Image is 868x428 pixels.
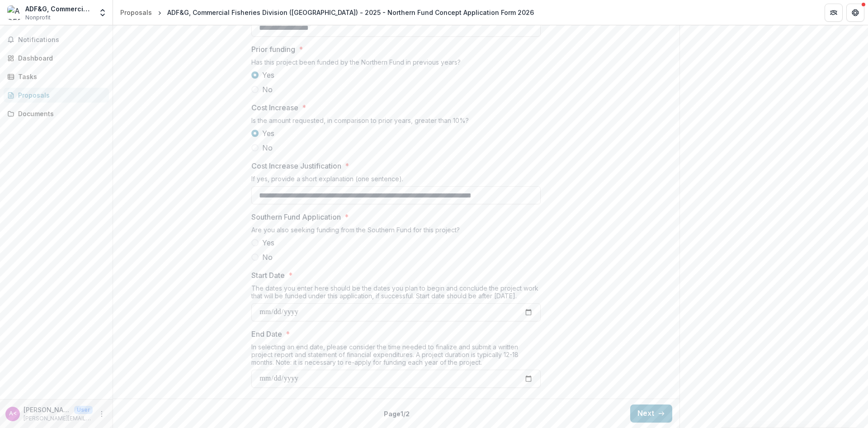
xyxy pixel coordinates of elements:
[96,409,107,419] button: More
[251,44,295,55] p: Prior funding
[251,175,541,186] div: If yes, provide a short explanation (one sentence).
[7,5,22,20] img: ADF&G, Commercial Fisheries Division (Juneau)
[262,70,274,80] span: Yes
[4,88,109,103] a: Proposals
[251,343,541,370] div: In selecting an end date, please consider the time needed to finalize and submit a written projec...
[825,4,843,22] button: Partners
[262,142,273,153] span: No
[117,6,538,19] nav: breadcrumb
[630,404,672,423] button: Next
[384,409,410,419] p: Page 1 / 2
[846,4,864,22] button: Get Help
[262,84,273,95] span: No
[262,237,274,248] span: Yes
[18,72,102,81] div: Tasks
[25,14,51,22] span: Nonprofit
[74,406,93,414] p: User
[4,106,109,121] a: Documents
[9,411,17,417] div: Anne Reynolds-Manney <anne.reynolds-manney@alaska.gov>
[4,51,109,66] a: Dashboard
[251,226,541,237] div: Are you also seeking funding from the Southern Fund for this project?
[251,160,341,171] p: Cost Increase Justification
[251,329,282,339] p: End Date
[24,405,71,414] p: [PERSON_NAME] <[PERSON_NAME][EMAIL_ADDRESS][PERSON_NAME][US_STATE][DOMAIN_NAME]>
[24,414,93,423] p: [PERSON_NAME][EMAIL_ADDRESS][PERSON_NAME][US_STATE][DOMAIN_NAME]
[262,252,273,263] span: No
[251,117,541,128] div: Is the amount requested, in comparison to prior years, greater than 10%?
[251,102,298,113] p: Cost Increase
[251,212,341,222] p: Southern Fund Application
[262,128,274,139] span: Yes
[25,4,93,14] div: ADF&G, Commercial Fisheries Division ([GEOGRAPHIC_DATA])
[18,36,105,44] span: Notifications
[251,58,541,70] div: Has this project been funded by the Northern Fund in previous years?
[251,270,285,281] p: Start Date
[18,109,102,118] div: Documents
[96,4,109,22] button: Open entity switcher
[4,69,109,84] a: Tasks
[4,33,109,47] button: Notifications
[18,53,102,63] div: Dashboard
[167,8,534,17] div: ADF&G, Commercial Fisheries Division ([GEOGRAPHIC_DATA]) - 2025 - Northern Fund Concept Applicati...
[251,284,541,303] div: The dates you enter here should be the dates you plan to begin and conclude the project work that...
[120,8,152,17] div: Proposals
[18,90,102,100] div: Proposals
[117,6,156,19] a: Proposals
